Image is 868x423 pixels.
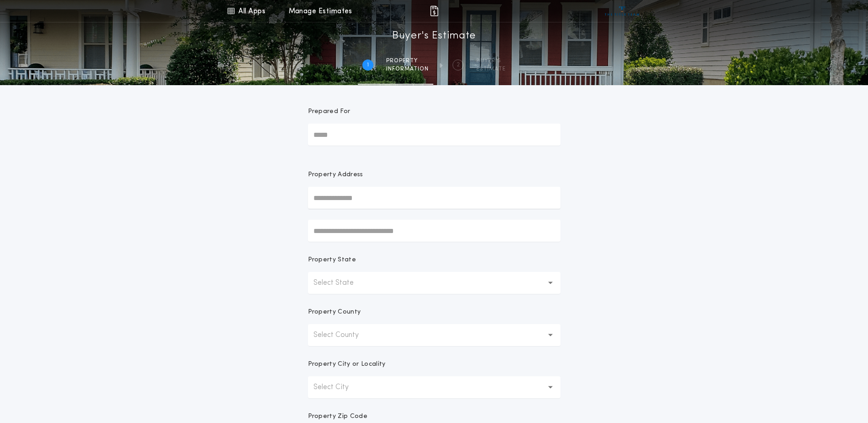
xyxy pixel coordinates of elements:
[476,57,506,65] span: BUYER'S
[308,324,561,346] button: Select County
[386,57,429,65] span: Property
[308,124,561,146] input: Prepared For
[308,308,361,317] p: Property County
[308,170,561,179] p: Property Address
[308,412,367,421] p: Property Zip Code
[476,65,506,73] span: ESTIMATE
[313,277,368,288] p: Select State
[308,376,561,398] button: Select City
[457,61,460,69] h2: 2
[313,330,373,341] p: Select County
[386,65,429,73] span: information
[308,272,561,294] button: Select State
[429,5,440,16] img: img
[367,61,369,69] h2: 1
[308,255,356,265] p: Property State
[313,382,363,393] p: Select City
[308,107,350,116] p: Prepared For
[392,29,476,43] h1: Buyer's Estimate
[605,6,639,16] img: vs-icon
[308,360,386,369] p: Property City or Locality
